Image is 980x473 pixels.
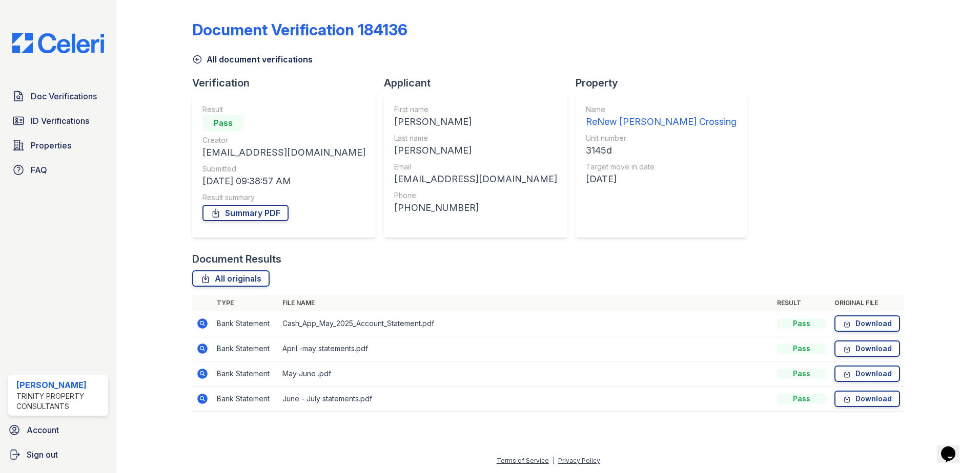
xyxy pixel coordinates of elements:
div: [DATE] [586,172,737,186]
span: FAQ [31,164,47,176]
span: Doc Verifications [31,90,97,102]
a: FAQ [8,160,108,180]
a: All originals [192,270,270,287]
div: 3145d [586,143,737,158]
div: | [553,457,555,464]
div: Submitted [202,164,365,174]
td: Bank Statement [213,336,278,361]
td: Bank Statement [213,311,278,336]
div: First name [394,104,557,115]
div: Unit number [586,133,737,143]
span: Properties [31,139,71,152]
a: Doc Verifications [8,86,108,106]
div: Pass [777,343,826,354]
div: [EMAIL_ADDRESS][DOMAIN_NAME] [394,172,557,186]
span: Sign out [27,448,58,461]
a: Download [834,340,900,357]
a: Download [834,315,900,332]
td: Cash_App_May_2025_Account_Statement.pdf [278,311,773,336]
div: Document Verification 184136 [192,20,407,39]
a: Summary PDF [202,205,289,221]
div: Property [576,76,755,90]
div: Email [394,162,557,172]
img: CE_Logo_Blue-a8612792a0a2168367f1c8372b55b34899dd931a85d93a1a3d3e32e68fde9ad4.png [4,33,112,53]
td: April -may statements.pdf [278,336,773,361]
div: Verification [192,76,384,90]
a: ID Verifications [8,111,108,131]
div: [EMAIL_ADDRESS][DOMAIN_NAME] [202,145,365,160]
th: File name [278,295,773,311]
div: Pass [202,115,243,131]
div: [PERSON_NAME] [394,115,557,129]
div: Creator [202,135,365,145]
div: Name [586,104,737,115]
td: June - July statements.pdf [278,386,773,412]
a: Sign out [4,444,112,465]
a: Terms of Service [497,457,549,464]
div: ReNew [PERSON_NAME] Crossing [586,115,737,129]
div: Pass [777,318,826,329]
td: Bank Statement [213,386,278,412]
div: Last name [394,133,557,143]
div: [PERSON_NAME] [16,379,104,391]
div: Result summary [202,192,365,203]
div: [PERSON_NAME] [394,143,557,158]
div: Trinity Property Consultants [16,391,104,412]
span: ID Verifications [31,115,89,127]
div: Applicant [384,76,576,90]
div: Result [202,104,365,115]
div: Document Results [192,252,281,266]
td: Bank Statement [213,361,278,386]
div: Phone [394,190,557,201]
div: Pass [777,369,826,379]
th: Original file [830,295,904,311]
iframe: chat widget [937,432,970,463]
a: Download [834,365,900,382]
a: Account [4,420,112,440]
td: May-June .pdf [278,361,773,386]
th: Result [773,295,830,311]
th: Type [213,295,278,311]
a: Privacy Policy [558,457,600,464]
div: [PHONE_NUMBER] [394,201,557,215]
div: [DATE] 09:38:57 AM [202,174,365,188]
span: Account [27,424,59,436]
a: Download [834,391,900,407]
a: Name ReNew [PERSON_NAME] Crossing [586,104,737,129]
div: Target move in date [586,162,737,172]
div: Pass [777,394,826,404]
a: All document verifications [192,53,313,66]
a: Properties [8,135,108,156]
